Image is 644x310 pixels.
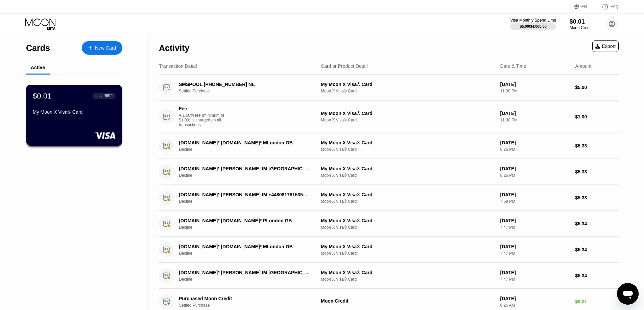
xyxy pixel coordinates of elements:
[26,43,50,53] div: Cards
[500,225,570,230] div: 7:47 PM
[159,43,189,53] div: Activity
[575,195,619,200] div: $5.33
[159,263,619,289] div: [DOMAIN_NAME]* [PERSON_NAME] IM [GEOGRAPHIC_DATA] [GEOGRAPHIC_DATA]DeclineMy Moon X Visa® CardMoo...
[179,140,310,145] div: [DOMAIN_NAME]* [DOMAIN_NAME]* MLondon GB
[179,277,320,282] div: Decline
[500,147,570,152] div: 8:26 PM
[575,247,619,252] div: $5.34
[33,109,116,115] div: My Moon X Visa® Card
[575,169,619,174] div: $5.33
[159,159,619,185] div: [DOMAIN_NAME]* [PERSON_NAME] IM [GEOGRAPHIC_DATA] [GEOGRAPHIC_DATA]DeclineMy Moon X Visa® CardMoo...
[159,237,619,263] div: [DOMAIN_NAME]* [DOMAIN_NAME]* MLondon GBDeclineMy Moon X Visa® CardMoon X Visa® Card[DATE]7:47 PM...
[595,44,616,49] div: Export
[179,303,320,308] div: Settled Purchase
[575,299,619,304] div: $6.01
[500,303,570,308] div: 6:26 AM
[592,40,619,52] div: Export
[500,251,570,256] div: 7:47 PM
[179,166,310,171] div: [DOMAIN_NAME]* [PERSON_NAME] IM [GEOGRAPHIC_DATA] [GEOGRAPHIC_DATA]
[574,3,595,10] div: EN
[520,24,547,28] div: $5.00 / $4,000.00
[575,85,619,90] div: $5.00
[159,211,619,237] div: [DOMAIN_NAME]* [DOMAIN_NAME]* PLondon GBDeclineMy Moon X Visa® CardMoon X Visa® Card[DATE]7:47 PM...
[500,173,570,178] div: 8:26 PM
[82,41,122,55] div: New Card
[500,192,570,197] div: [DATE]
[500,89,570,93] div: 11:30 PM
[321,173,495,178] div: Moon X Visa® Card
[321,199,495,204] div: Moon X Visa® Card
[510,18,556,23] div: Visa Monthly Spend Limit
[570,18,592,25] div: $0.01
[159,101,619,133] div: FeeA 1.00% fee (minimum of $1.00) is charged on all transactionsMy Moon X Visa® CardMoon X Visa® ...
[321,218,495,223] div: My Moon X Visa® Card
[321,147,495,152] div: Moon X Visa® Card
[500,199,570,204] div: 7:59 PM
[500,82,570,87] div: [DATE]
[31,65,45,70] div: Active
[321,298,495,304] div: Moon Credit
[179,199,320,204] div: Decline
[500,63,526,69] div: Date & Time
[159,185,619,211] div: [DOMAIN_NAME]* [PERSON_NAME] IM +448081781535GBDeclineMy Moon X Visa® CardMoon X Visa® Card[DATE]...
[96,95,102,97] div: ● ● ● ●
[321,111,495,116] div: My Moon X Visa® Card
[570,25,592,30] div: Moon Credit
[179,244,310,249] div: [DOMAIN_NAME]* [DOMAIN_NAME]* MLondon GB
[321,166,495,171] div: My Moon X Visa® Card
[321,225,495,230] div: Moon X Visa® Card
[321,244,495,249] div: My Moon X Visa® Card
[500,166,570,171] div: [DATE]
[575,63,591,69] div: Amount
[179,218,310,223] div: [DOMAIN_NAME]* [DOMAIN_NAME]* PLondon GB
[611,4,619,9] div: FAQ
[321,82,495,87] div: My Moon X Visa® Card
[500,118,570,122] div: 11:30 PM
[321,277,495,282] div: Moon X Visa® Card
[179,270,310,275] div: [DOMAIN_NAME]* [PERSON_NAME] IM [GEOGRAPHIC_DATA] [GEOGRAPHIC_DATA]
[321,118,495,122] div: Moon X Visa® Card
[179,106,226,111] div: Fee
[179,225,320,230] div: Decline
[500,218,570,223] div: [DATE]
[179,251,320,256] div: Decline
[103,93,113,98] div: 9692
[575,143,619,148] div: $5.33
[500,296,570,301] div: [DATE]
[500,270,570,275] div: [DATE]
[575,273,619,278] div: $5.34
[179,147,320,152] div: Decline
[500,140,570,145] div: [DATE]
[575,114,619,119] div: $1.00
[95,45,116,51] div: New Card
[179,82,310,87] div: SMSPOOL [PHONE_NUMBER] NL
[321,89,495,93] div: Moon X Visa® Card
[321,251,495,256] div: Moon X Visa® Card
[510,18,556,30] div: Visa Monthly Spend Limit$5.00/$4,000.00
[321,192,495,197] div: My Moon X Visa® Card
[321,140,495,145] div: My Moon X Visa® Card
[321,270,495,275] div: My Moon X Visa® Card
[159,133,619,159] div: [DOMAIN_NAME]* [DOMAIN_NAME]* MLondon GBDeclineMy Moon X Visa® CardMoon X Visa® Card[DATE]8:26 PM...
[179,113,230,127] div: A 1.00% fee (minimum of $1.00) is charged on all transactions
[179,192,310,197] div: [DOMAIN_NAME]* [PERSON_NAME] IM +448081781535GB
[500,277,570,282] div: 7:47 PM
[159,63,197,69] div: Transaction Detail
[617,283,639,305] iframe: Button to launch messaging window, conversation in progress
[595,3,619,10] div: FAQ
[500,111,570,116] div: [DATE]
[179,296,310,301] div: Purchased Moon Credit
[179,89,320,93] div: Settled Purchase
[33,91,52,100] div: $0.01
[581,4,587,9] div: EN
[159,75,619,101] div: SMSPOOL [PHONE_NUMBER] NLSettled PurchaseMy Moon X Visa® CardMoon X Visa® Card[DATE]11:30 PM$5.00
[179,173,320,178] div: Decline
[500,244,570,249] div: [DATE]
[26,85,122,145] div: $0.01● ● ● ●9692My Moon X Visa® Card
[570,18,592,30] div: $0.01Moon Credit
[321,63,368,69] div: Card or Product Detail
[575,221,619,226] div: $5.34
